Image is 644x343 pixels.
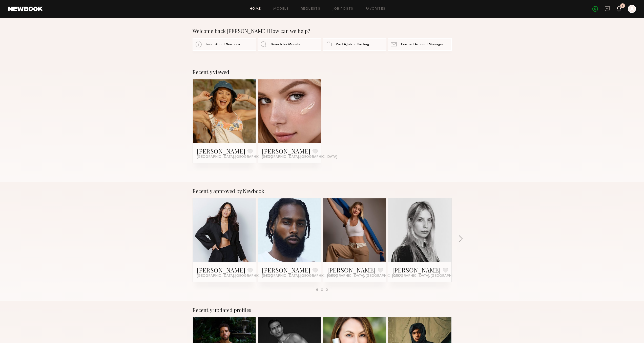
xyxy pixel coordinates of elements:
a: Favorites [366,7,386,11]
span: [GEOGRAPHIC_DATA], [GEOGRAPHIC_DATA] [392,274,468,278]
span: [GEOGRAPHIC_DATA], [GEOGRAPHIC_DATA] [262,155,337,159]
a: A [628,5,636,13]
div: Recently updated profiles [193,307,452,313]
a: [PERSON_NAME] [262,147,310,155]
div: Recently approved by Newbook [193,188,452,194]
a: Search For Models [258,38,321,51]
span: Search For Models [271,43,300,46]
span: [GEOGRAPHIC_DATA], [GEOGRAPHIC_DATA] [197,274,272,278]
span: Post A Job or Casting [336,43,369,46]
a: Learn About Newbook [193,38,256,51]
div: Recently viewed [193,69,452,75]
a: Home [250,7,261,11]
span: Contact Account Manager [401,43,443,46]
span: [GEOGRAPHIC_DATA], [GEOGRAPHIC_DATA] [327,274,403,278]
a: [PERSON_NAME] [197,266,245,274]
a: [PERSON_NAME] [327,266,376,274]
a: Post A Job or Casting [323,38,386,51]
a: [PERSON_NAME] [197,147,245,155]
a: Contact Account Manager [388,38,451,51]
span: [GEOGRAPHIC_DATA], [GEOGRAPHIC_DATA] [262,274,337,278]
span: Learn About Newbook [206,43,240,46]
span: [GEOGRAPHIC_DATA], [GEOGRAPHIC_DATA] [197,155,272,159]
a: Job Posts [333,7,354,11]
a: [PERSON_NAME] [392,266,441,274]
a: Models [273,7,289,11]
div: Welcome back [PERSON_NAME]! How can we help? [193,28,452,34]
a: [PERSON_NAME] [262,266,310,274]
a: Requests [301,7,320,11]
div: 1 [622,5,623,7]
